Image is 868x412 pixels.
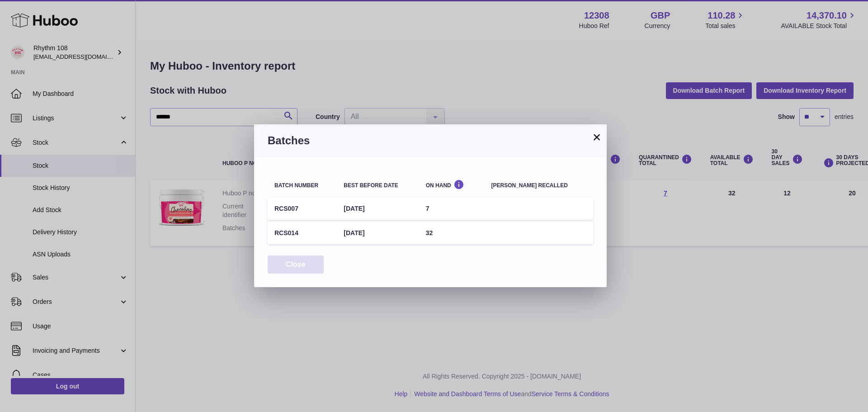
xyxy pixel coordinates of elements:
td: [DATE] [337,222,419,244]
td: RCS014 [268,222,337,244]
td: 32 [419,222,485,244]
td: 7 [419,198,485,220]
h3: Batches [268,133,593,148]
div: On Hand [426,180,478,188]
td: [DATE] [337,198,419,220]
button: Close [268,256,324,274]
div: Batch number [274,183,330,189]
div: Best before date [344,183,412,189]
td: RCS007 [268,198,337,220]
div: [PERSON_NAME] recalled [491,183,586,189]
button: × [591,132,602,142]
